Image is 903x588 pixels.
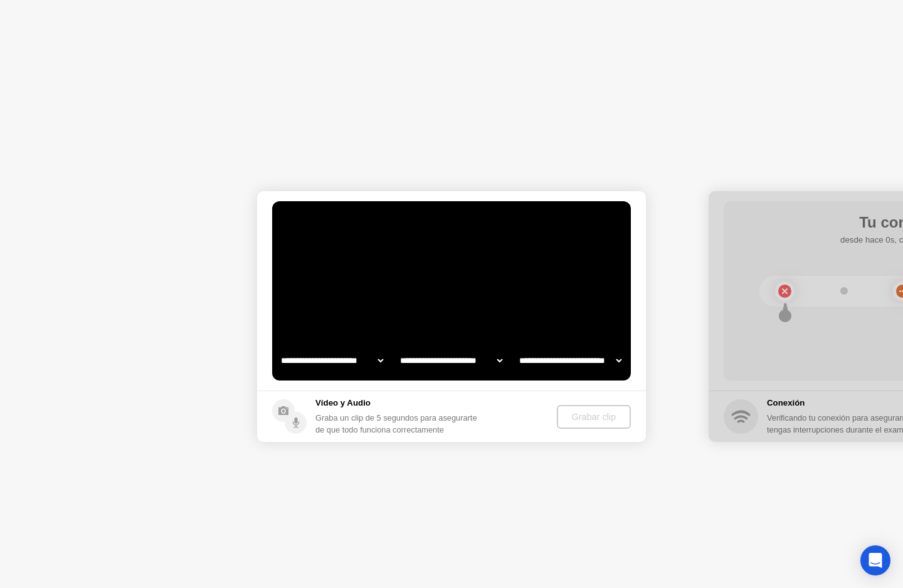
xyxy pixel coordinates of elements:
[517,348,624,373] select: Available microphones
[315,397,483,409] h5: Vídeo y Audio
[278,348,386,373] select: Available cameras
[562,412,626,422] div: Grabar clip
[315,412,483,436] div: Graba un clip de 5 segundos para asegurarte de que todo funciona correctamente
[860,545,890,575] div: Open Intercom Messenger
[557,405,631,429] button: Grabar clip
[398,348,505,373] select: Available speakers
